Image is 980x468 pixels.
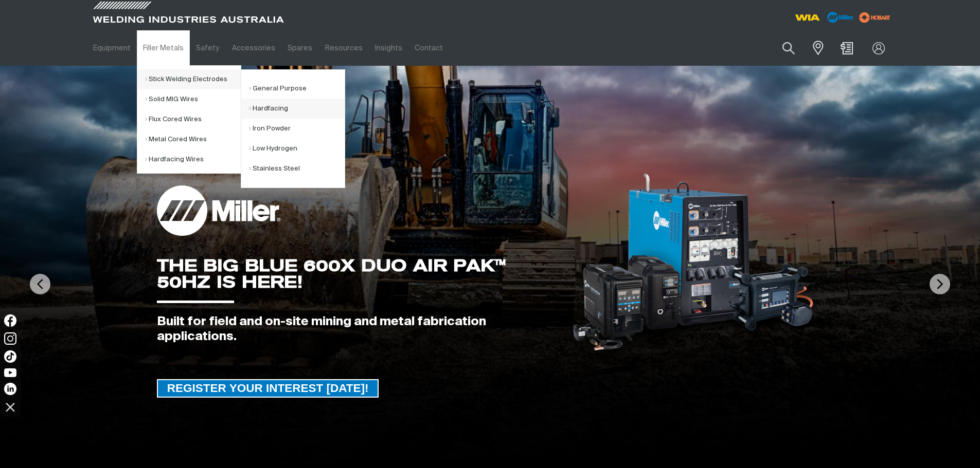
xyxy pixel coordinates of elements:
[249,139,345,159] a: Low Hydrogen
[87,30,137,66] a: Equipment
[87,30,692,66] nav: Main
[157,379,379,398] a: REGISTER YOUR INTEREST TODAY!
[145,89,241,109] a: Solid MIG Wires
[249,119,345,139] a: Iron Powder
[4,350,16,363] img: TikTok
[30,274,50,294] img: PrevArrow
[249,159,345,179] a: Stainless Steel
[4,368,16,377] img: YouTube
[158,379,378,398] span: REGISTER YOUR INTEREST [DATE]!
[4,383,16,395] img: LinkedIn
[137,65,241,174] ul: Filler Metals Submenu
[839,42,855,54] a: Shopping cart (0 product(s))
[771,36,806,60] button: Search products
[856,10,894,25] img: miller
[145,149,241,170] a: Hardfacing Wires
[408,30,449,66] a: Contact
[758,36,806,60] input: Product name or item number...
[318,30,368,66] a: Resources
[157,314,556,344] div: Built for field and on-site mining and metal fabrication applications.
[249,99,345,119] a: Hardfacing
[369,30,408,66] a: Insights
[145,109,241,129] a: Flux Cored Wires
[930,274,950,294] img: NextArrow
[241,69,345,188] ul: Stick Welding Electrodes Submenu
[137,30,190,66] a: Filler Metals
[4,332,16,345] img: Instagram
[226,30,281,66] a: Accessories
[4,314,16,327] img: Facebook
[281,30,318,66] a: Spares
[157,257,556,290] div: THE BIG BLUE 600X DUO AIR PAK™ 50HZ IS HERE!
[145,129,241,149] a: Metal Cored Wires
[2,398,19,416] img: hide socials
[190,30,225,66] a: Safety
[249,79,345,99] a: General Purpose
[145,69,241,89] a: Stick Welding Electrodes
